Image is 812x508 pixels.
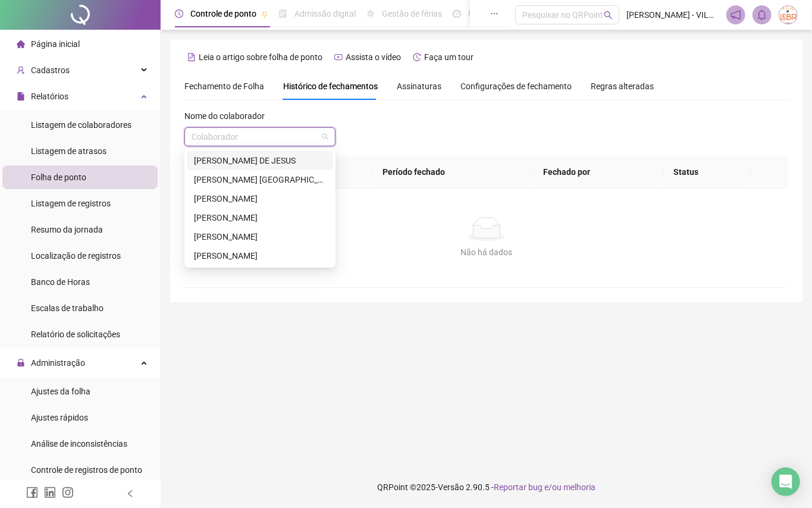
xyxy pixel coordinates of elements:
span: Listagem de colaboradores [31,120,131,130]
span: Análise de inconsistências [31,439,127,449]
div: LUCINEA PEREIRA DOS SANTOS [187,189,333,208]
span: Ajustes rápidos [31,413,88,422]
span: history [413,53,421,61]
span: left [126,490,134,498]
div: [PERSON_NAME] [GEOGRAPHIC_DATA] [194,173,326,186]
span: Banco de Horas [31,277,90,287]
span: file-done [279,10,287,18]
span: Reportar bug e/ou melhoria [494,482,595,492]
span: ellipsis [490,10,499,18]
div: [PERSON_NAME] [194,211,326,224]
span: file-text [187,53,196,61]
span: Relatórios [31,92,68,101]
span: Regras alteradas [591,82,654,90]
span: Faça um tour [424,52,474,62]
span: clock-circle [175,10,183,18]
div: [PERSON_NAME] [194,230,326,243]
div: DIANA ESPIRITO SANTO DE SANTANA [187,170,333,189]
span: Listagem de atrasos [31,146,106,156]
span: Painel do DP [468,9,515,18]
div: [PERSON_NAME] DE JESUS [194,154,326,167]
div: Não há dados [199,246,774,259]
div: MORGANA SANTANA MEIRELES [187,227,333,246]
footer: QRPoint © 2025 - 2.90.5 - [161,466,812,508]
span: Gestão de férias [382,9,442,18]
span: Controle de registros de ponto [31,465,142,475]
span: Fechamento de Folha [184,81,264,91]
span: Página inicial [31,39,80,49]
div: Open Intercom Messenger [772,468,800,496]
span: Ajustes da folha [31,387,90,396]
span: youtube [334,53,343,61]
div: [PERSON_NAME] [194,249,326,262]
span: Período fechado [383,167,445,177]
span: Assista o vídeo [346,52,401,62]
div: MATEUS OLIVEIRA DOS SANTOS [187,208,333,227]
span: instagram [62,487,74,498]
div: [PERSON_NAME] [194,192,326,205]
span: Controle de ponto [190,9,256,18]
span: linkedin [44,487,56,498]
span: Listagem de registros [31,199,111,208]
span: Assinaturas [397,82,441,90]
span: Versão [438,482,464,492]
span: Relatório de solicitações [31,330,120,339]
span: home [17,40,25,48]
span: Configurações de fechamento [460,82,572,90]
div: VINICIUS PINTO DOS SANTOS [187,246,333,265]
span: lock [17,359,25,367]
span: Admissão digital [294,9,356,18]
span: pushpin [261,11,268,18]
span: Escalas de trabalho [31,303,104,313]
span: notification [731,10,741,20]
img: 2679 [779,6,797,24]
span: Resumo da jornada [31,225,103,234]
span: Nome do colaborador [184,109,265,123]
span: Fechado por [543,167,590,177]
div: AMANDA MENEZES DE JESUS [187,151,333,170]
span: Status [673,167,698,177]
span: Administração [31,358,85,368]
span: bell [757,10,767,20]
span: Histórico de fechamentos [283,81,378,91]
span: user-add [17,66,25,74]
span: [PERSON_NAME] - VILA CELEBRAR SALVADOR [626,8,719,21]
span: dashboard [453,10,461,18]
span: Cadastros [31,65,70,75]
span: Folha de ponto [31,173,86,182]
span: file [17,92,25,101]
span: Leia o artigo sobre folha de ponto [199,52,322,62]
span: facebook [26,487,38,498]
span: search [604,11,613,20]
span: Localização de registros [31,251,121,261]
span: sun [366,10,375,18]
